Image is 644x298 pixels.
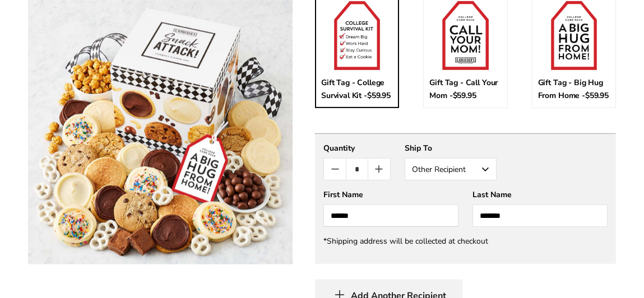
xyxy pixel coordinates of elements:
div: *Shipping address will be collected at checkout [323,236,608,246]
div: Last Name [472,189,608,200]
button: Count plus [368,159,390,180]
input: Quantity [346,159,368,180]
img: Gift Tag - College Survival Kit [334,1,381,70]
gfm-form: New recipient [315,134,616,264]
div: First Name [323,189,458,200]
button: Other Recipient [405,158,497,180]
button: Count minus [324,159,346,180]
div: Ship To [405,143,497,153]
input: Last Name [472,204,608,227]
div: Quantity [323,143,391,153]
input: First Name [323,204,458,227]
img: Gift Tag - Call Your Mom [442,1,489,70]
img: Gift Tag - Big Hug From Home [551,1,597,70]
